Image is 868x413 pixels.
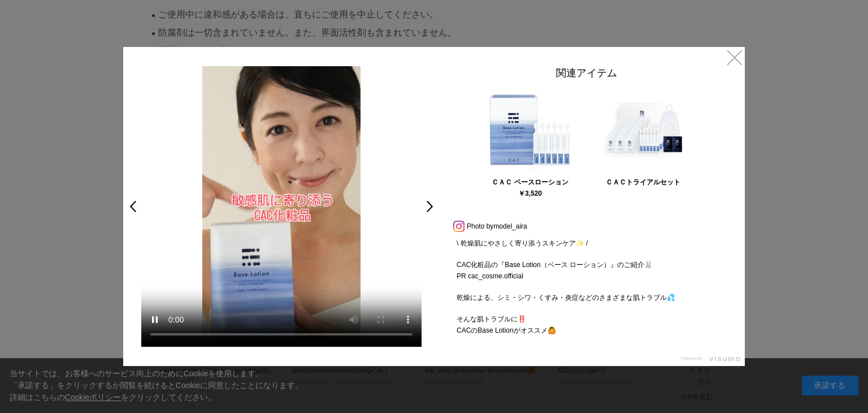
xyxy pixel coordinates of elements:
a: model_aira [493,222,527,230]
p: \ 乾燥肌にやさしく寄り添うスキンケア✨ / CAC化粧品の『Base Lotion（ベース ローション）』のご紹介🐰 PR cac_cosme.official 乾燥による、シミ・シワ・くすみ... [445,238,728,337]
div: 関連アイテム [445,66,728,85]
a: × [724,47,745,67]
div: ￥3,520 [518,190,542,197]
a: > [425,196,441,217]
img: 060059.jpg [488,88,572,173]
div: ＣＡＣ ベースローション [480,177,580,187]
a: < [122,196,138,217]
div: ＣＡＣトライアルセット [593,177,693,187]
span: Photo by [467,220,493,233]
img: 000851.jpg [601,88,685,173]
